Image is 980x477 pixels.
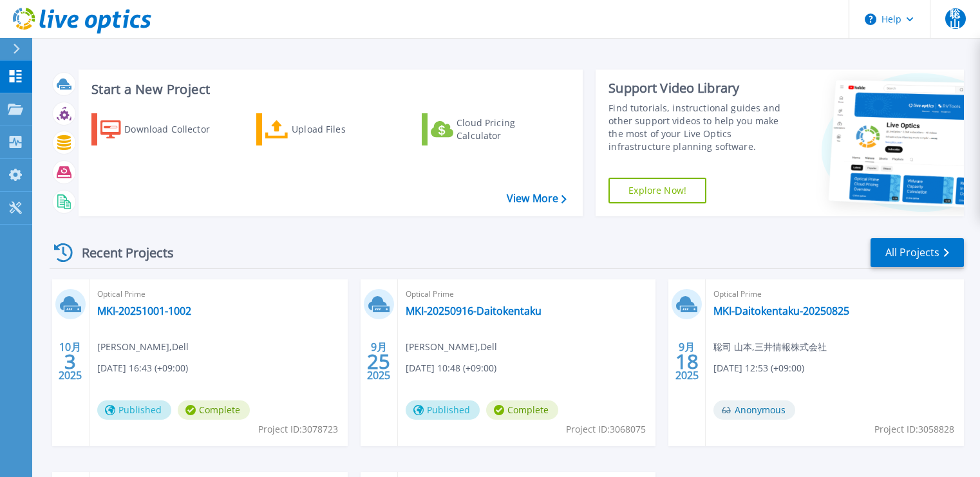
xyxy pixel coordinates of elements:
span: 25 [367,356,390,367]
span: 聡山 [945,8,966,29]
a: Explore Now! [608,178,706,203]
div: Find tutorials, instructional guides and other support videos to help you make the most of your L... [608,102,793,153]
div: Support Video Library [608,80,793,97]
div: Recent Projects [50,237,191,268]
span: Published [406,400,480,420]
a: Download Collector [91,113,235,145]
a: Upload Files [256,113,400,145]
a: Cloud Pricing Calculator [422,113,565,145]
span: Optical Prime [713,287,956,301]
a: MKI-20250916-Daitokentaku [406,304,542,317]
div: Cloud Pricing Calculator [457,117,560,142]
h3: Start a New Project [91,82,566,97]
div: 10月 2025 [58,338,82,385]
span: Complete [486,400,558,420]
span: Complete [178,400,250,420]
span: Project ID: 3068075 [566,422,646,436]
a: MKI-Daitokentaku-20250825 [713,304,849,317]
span: [PERSON_NAME] , Dell [406,340,497,354]
span: Optical Prime [406,287,648,301]
div: Upload Files [292,117,395,142]
span: [DATE] 16:43 (+09:00) [97,361,188,375]
span: 18 [675,356,699,367]
div: 9月 2025 [675,338,699,385]
span: 聡司 山本 , 三井情報株式会社 [713,340,827,354]
span: Anonymous [713,400,795,420]
a: MKI-20251001-1002 [97,304,191,317]
span: 3 [64,356,76,367]
span: Optical Prime [97,287,340,301]
a: All Projects [871,238,964,267]
div: Download Collector [124,117,227,142]
span: [PERSON_NAME] , Dell [97,340,189,354]
span: [DATE] 10:48 (+09:00) [406,361,496,375]
span: Published [97,400,171,420]
div: 9月 2025 [366,338,391,385]
span: Project ID: 3078723 [258,422,338,436]
span: Project ID: 3058828 [874,422,954,436]
a: View More [507,192,567,205]
span: [DATE] 12:53 (+09:00) [713,361,804,375]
